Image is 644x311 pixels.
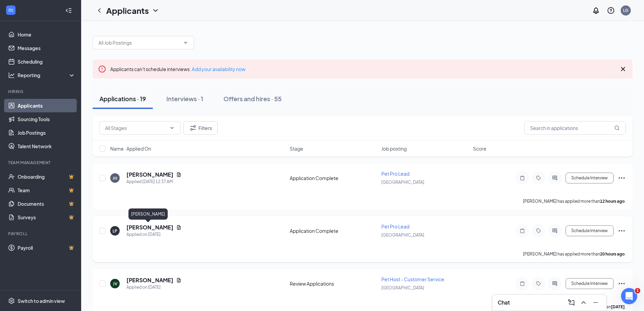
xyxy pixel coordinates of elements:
div: Payroll [8,231,74,237]
h1: Applicants [106,5,149,16]
span: Job posting [381,145,407,152]
svg: ChevronDown [169,125,175,131]
a: SurveysCrown [18,210,75,224]
svg: WorkstreamLogo [7,7,14,14]
div: Interviews · 1 [166,94,203,103]
h5: [PERSON_NAME] [126,224,173,231]
div: Applied on [DATE] [126,284,182,291]
span: 1 [635,288,640,293]
svg: ChevronUp [579,298,588,307]
svg: Tag [534,175,543,181]
b: [DATE] [611,304,625,309]
p: [PERSON_NAME] has applied more than . [523,198,626,204]
span: Name · Applied On [110,145,151,152]
input: Search in applications [524,121,626,135]
h5: [PERSON_NAME] [126,276,173,284]
a: Job Postings [18,126,75,139]
svg: Tag [534,281,543,286]
p: [PERSON_NAME] has applied more than . [523,251,626,257]
button: Filter Filters [183,121,218,135]
a: Applicants [18,99,75,112]
svg: ActiveChat [551,281,559,286]
div: Hiring [8,89,74,94]
div: Review Applications [290,280,377,287]
span: [GEOGRAPHIC_DATA] [381,285,424,290]
svg: Settings [8,297,15,304]
svg: Notifications [592,6,600,15]
a: Add your availability now [192,66,245,72]
span: [GEOGRAPHIC_DATA] [381,232,424,238]
span: Stage [290,145,303,152]
span: Pet Pro Lead [381,223,409,229]
svg: Filter [189,124,197,132]
svg: ChevronLeft [95,6,103,15]
h5: [PERSON_NAME] [126,171,173,178]
a: DocumentsCrown [18,197,75,210]
div: Applied on [DATE] [126,231,182,238]
button: ComposeMessage [566,297,577,308]
a: Scheduling [18,55,75,68]
b: 20 hours ago [600,251,625,257]
div: Team Management [8,160,74,165]
svg: Note [518,175,526,181]
svg: MagnifyingGlass [614,125,620,131]
svg: Document [176,277,182,283]
b: 12 hours ago [600,199,625,204]
svg: Cross [619,65,627,73]
span: Applicants can't schedule interviews. [110,66,245,72]
h3: Chat [498,299,510,306]
a: Talent Network [18,139,75,153]
svg: Minimize [592,298,600,307]
svg: Ellipses [618,227,626,235]
svg: Document [176,172,182,177]
input: All Stages [105,124,167,132]
button: Schedule Interview [566,278,614,289]
div: LP [113,228,117,234]
div: Reporting [18,72,76,79]
span: Score [473,145,486,152]
svg: Note [518,281,526,286]
a: OnboardingCrown [18,170,75,183]
span: Pet Pro Lead [381,171,409,177]
div: Application Complete [290,175,377,181]
svg: ComposeMessage [567,298,575,307]
input: All Job Postings [98,39,180,46]
svg: Note [518,228,526,234]
div: JV [113,281,117,287]
svg: ChevronDown [183,40,188,45]
a: Home [18,28,75,41]
svg: Tag [534,228,543,234]
svg: ChevronDown [151,6,160,15]
div: [PERSON_NAME] [128,208,168,220]
button: Schedule Interview [566,173,614,183]
a: PayrollCrown [18,241,75,254]
a: TeamCrown [18,183,75,197]
svg: Error [98,65,106,73]
svg: ActiveChat [551,175,559,181]
div: Applied [DATE] 12:37 AM [126,178,182,185]
div: Switch to admin view [18,297,65,304]
span: [GEOGRAPHIC_DATA] [381,180,424,185]
iframe: Intercom live chat [621,288,637,304]
svg: Analysis [8,72,15,79]
div: Applications · 19 [99,94,146,103]
button: Schedule Interview [566,225,614,236]
span: Pet Host - Customer Service [381,276,444,282]
svg: Document [176,225,182,230]
a: Sourcing Tools [18,112,75,126]
svg: ActiveChat [551,228,559,234]
div: Application Complete [290,227,377,234]
svg: Ellipses [618,280,626,288]
svg: Ellipses [618,174,626,182]
div: Offers and hires · 55 [223,94,282,103]
svg: Collapse [65,7,72,14]
button: ChevronUp [578,297,589,308]
button: Minimize [590,297,601,308]
a: Messages [18,41,75,55]
div: JH [113,175,117,181]
svg: QuestionInfo [607,6,615,15]
div: LG [623,7,628,13]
